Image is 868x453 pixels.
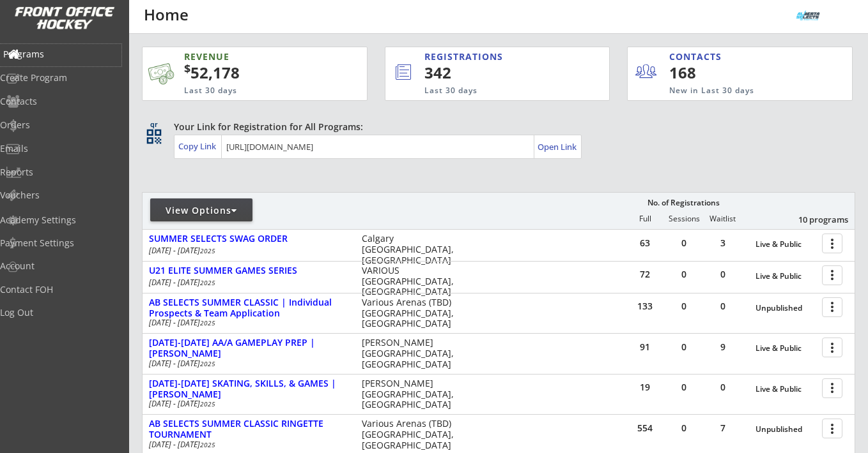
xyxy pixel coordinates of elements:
div: [DATE] - [DATE] [149,279,345,286]
div: U21 ELITE SUMMER GAMES SERIES [149,265,348,276]
div: Full [626,214,664,223]
div: 72 [626,270,664,279]
div: 0 [704,270,742,279]
div: [PERSON_NAME] [GEOGRAPHIC_DATA], [GEOGRAPHIC_DATA] [362,338,462,369]
div: AB SELECTS SUMMER CLASSIC | Individual Prospects & Team Application [149,297,348,319]
div: New in Last 30 days [669,85,793,96]
div: Calgary [GEOGRAPHIC_DATA], [GEOGRAPHIC_DATA] [362,234,462,265]
div: 554 [626,424,664,433]
div: REVENUE [184,50,309,63]
button: qr_code [144,127,164,146]
div: [DATE] - [DATE] [149,247,345,255]
div: [DATE]-[DATE] SKATING, SKILLS, & GAMES | [PERSON_NAME] [149,378,348,400]
div: 342 [424,62,567,84]
em: 2025 [200,399,215,408]
div: No. of Registrations [644,198,723,207]
div: 0 [665,383,703,392]
div: Various Arenas (TBD) [GEOGRAPHIC_DATA], [GEOGRAPHIC_DATA] [362,297,462,329]
div: 63 [626,239,664,248]
div: 9 [704,343,742,352]
div: Last 30 days [184,85,309,96]
div: Open Link [538,142,578,152]
div: Live & Public [756,385,816,394]
div: Various Arenas (TBD) [GEOGRAPHIC_DATA], [GEOGRAPHIC_DATA] [362,419,462,450]
button: more_vert [822,297,842,317]
button: more_vert [822,378,842,398]
div: REGISTRATIONS [424,50,554,63]
div: 133 [626,302,664,311]
div: 168 [669,62,748,84]
button: more_vert [822,234,842,253]
div: 19 [626,383,664,392]
div: Unpublished [756,304,816,313]
div: 0 [665,239,703,248]
div: [DATE]-[DATE] AA/A GAMEPLAY PREP | [PERSON_NAME] [149,338,348,359]
em: 2025 [200,440,215,449]
button: more_vert [822,338,842,357]
div: 52,178 [184,62,327,84]
div: Live & Public [756,240,816,249]
div: SUMMER SELECTS SWAG ORDER [149,234,348,244]
a: Open Link [538,138,578,156]
div: 0 [704,302,742,311]
div: 10 programs [782,214,848,225]
div: 7 [704,424,742,433]
div: Waitlist [703,214,741,223]
div: 0 [665,424,703,433]
div: Your Link for Registration for All Programs: [174,121,816,133]
div: Unpublished [756,425,816,434]
div: [DATE] - [DATE] [149,400,345,408]
div: Copy Link [178,140,219,152]
div: Live & Public [756,272,816,281]
div: Programs [3,50,118,59]
div: CONTACTS [669,50,727,63]
div: [DATE] - [DATE] [149,360,345,368]
sup: $ [184,61,190,76]
div: 0 [665,343,703,352]
div: 0 [704,383,742,392]
div: AB SELECTS SUMMER CLASSIC RINGETTE TOURNAMENT [149,419,348,440]
div: View Options [150,204,252,217]
div: qr [146,121,161,129]
em: 2025 [200,359,215,368]
div: 0 [665,270,703,279]
div: VARIOUS [GEOGRAPHIC_DATA], [GEOGRAPHIC_DATA] [362,265,462,297]
div: [PERSON_NAME] [GEOGRAPHIC_DATA], [GEOGRAPHIC_DATA] [362,378,462,410]
em: 2025 [200,318,215,327]
em: 2025 [200,278,215,287]
div: 3 [704,239,742,248]
div: [DATE] - [DATE] [149,319,345,327]
div: 0 [665,302,703,311]
button: more_vert [822,265,842,285]
div: [DATE] - [DATE] [149,441,345,449]
button: more_vert [822,419,842,438]
div: 91 [626,343,664,352]
div: Last 30 days [424,85,557,96]
em: 2025 [200,246,215,255]
div: Sessions [665,214,703,223]
div: Live & Public [756,344,816,353]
